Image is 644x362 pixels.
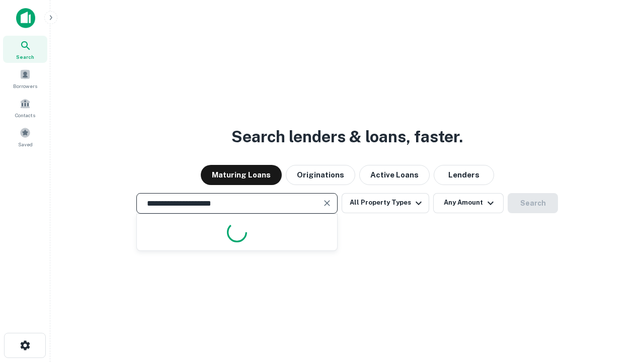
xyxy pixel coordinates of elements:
[434,165,494,185] button: Lenders
[342,193,429,213] button: All Property Types
[201,165,282,185] button: Maturing Loans
[359,165,430,185] button: Active Loans
[286,165,355,185] button: Originations
[15,111,35,119] span: Contacts
[3,36,47,63] a: Search
[16,8,35,28] img: capitalize-icon.png
[13,82,37,90] span: Borrowers
[3,123,47,150] a: Saved
[18,140,33,148] span: Saved
[231,125,463,149] h3: Search lenders & loans, faster.
[3,94,47,121] a: Contacts
[3,65,47,92] a: Borrowers
[320,196,334,210] button: Clear
[16,53,34,61] span: Search
[433,193,504,213] button: Any Amount
[594,282,644,330] iframe: Chat Widget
